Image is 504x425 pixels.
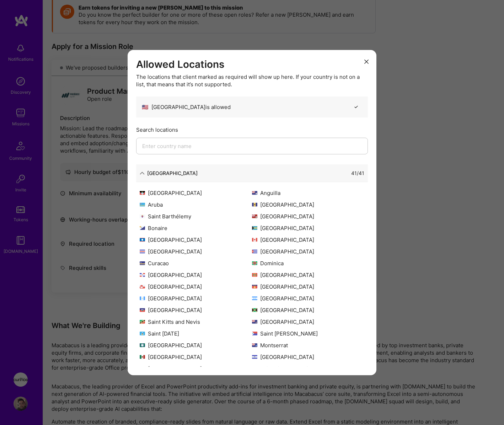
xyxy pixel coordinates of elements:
[252,365,364,372] div: Saint Pierre and Miquelon
[140,271,252,279] div: [GEOGRAPHIC_DATA]
[252,214,257,218] img: Bermuda
[140,296,145,300] img: Guatemala
[252,330,364,337] div: Saint [PERSON_NAME]
[252,308,257,312] img: Jamaica
[140,238,145,242] img: Belize
[252,236,364,244] div: [GEOGRAPHIC_DATA]
[140,332,145,336] img: Saint Lucia
[128,50,376,375] div: modal
[136,73,368,88] div: The locations that client marked as required will show up here. If your country is not on a list,...
[252,224,364,232] div: [GEOGRAPHIC_DATA]
[364,60,369,64] i: icon Close
[252,332,257,336] img: Saint Martin
[136,138,368,154] input: Enter country name
[252,250,257,254] img: Cuba
[140,226,145,230] img: Bonaire
[140,343,145,347] img: Martinique
[140,214,145,218] img: Saint Barthélemy
[140,224,252,232] div: Bonaire
[140,201,252,208] div: Aruba
[140,306,252,314] div: [GEOGRAPHIC_DATA]
[140,330,252,337] div: Saint [DATE]
[140,353,252,361] div: [GEOGRAPHIC_DATA]
[142,103,231,111] div: [GEOGRAPHIC_DATA] is allowed
[252,226,257,230] img: Bahamas
[252,342,364,349] div: Montserrat
[252,295,364,302] div: [GEOGRAPHIC_DATA]
[140,261,145,265] img: Curacao
[140,342,252,349] div: [GEOGRAPHIC_DATA]
[140,191,145,195] img: Antigua and Barbuda
[353,104,359,110] i: icon CheckBlack
[140,285,145,289] img: Greenland
[140,213,252,220] div: Saint Barthélemy
[140,355,145,359] img: Mexico
[252,191,257,195] img: Anguilla
[140,273,145,277] img: Dominican Republic
[140,250,145,254] img: Costa Rica
[252,273,257,277] img: Grenada
[252,238,257,242] img: Canada
[140,320,145,324] img: Saint Kitts and Nevis
[140,308,145,312] img: Haiti
[140,318,252,326] div: Saint Kitts and Nevis
[140,365,252,372] div: [GEOGRAPHIC_DATA]
[140,260,252,267] div: Curacao
[252,213,364,220] div: [GEOGRAPHIC_DATA]
[252,260,364,267] div: Dominica
[252,318,364,326] div: [GEOGRAPHIC_DATA]
[252,201,364,208] div: [GEOGRAPHIC_DATA]
[140,236,252,244] div: [GEOGRAPHIC_DATA]
[252,306,364,314] div: [GEOGRAPHIC_DATA]
[252,353,364,361] div: [GEOGRAPHIC_DATA]
[140,203,145,207] img: Aruba
[140,248,252,255] div: [GEOGRAPHIC_DATA]
[140,189,252,197] div: [GEOGRAPHIC_DATA]
[252,189,364,197] div: Anguilla
[252,355,257,359] img: Nicaragua
[351,169,364,177] div: 41 / 41
[252,285,257,289] img: Guadeloupe
[147,169,198,177] div: [GEOGRAPHIC_DATA]
[140,295,252,302] div: [GEOGRAPHIC_DATA]
[252,248,364,255] div: [GEOGRAPHIC_DATA]
[252,261,257,265] img: Dominica
[252,320,257,324] img: Cayman Islands
[142,103,149,111] span: 🇺🇸
[136,126,368,134] div: Search locations
[136,58,368,70] h3: Allowed Locations
[252,296,257,300] img: Honduras
[252,271,364,279] div: [GEOGRAPHIC_DATA]
[252,203,257,207] img: Barbados
[252,343,257,347] img: Montserrat
[140,170,145,175] i: icon ArrowDown
[252,283,364,290] div: [GEOGRAPHIC_DATA]
[140,283,252,290] div: [GEOGRAPHIC_DATA]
